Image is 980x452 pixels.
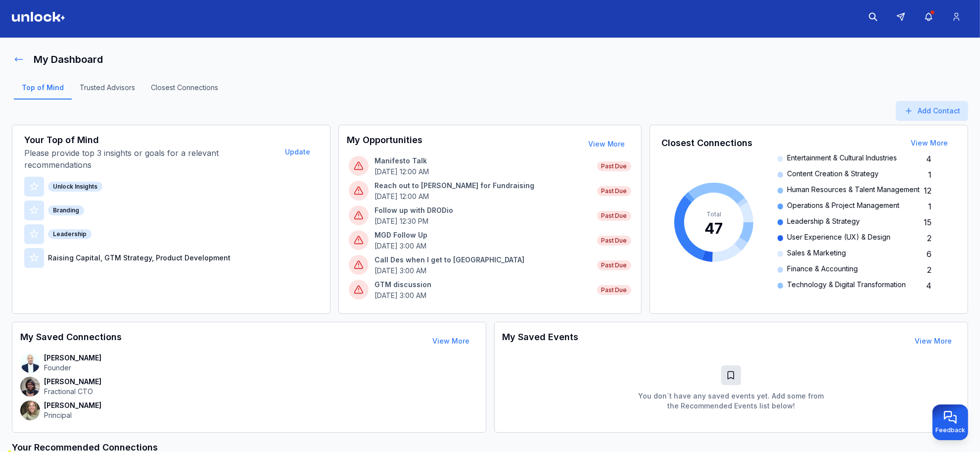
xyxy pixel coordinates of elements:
p: MGD Follow Up [374,230,591,240]
button: Provide feedback [933,404,968,440]
img: Logo [12,12,65,22]
a: Trusted Advisors [72,83,143,100]
span: Past Due [597,186,631,196]
span: 1 [929,169,932,181]
span: Past Due [597,211,631,221]
h1: My Dashboard [34,52,103,66]
p: Manifesto Talk [374,156,591,166]
div: Unlock Insights [48,182,102,192]
span: 12 [924,185,932,197]
span: Human Resources & Talent Management [787,185,920,197]
span: 2 [928,264,932,276]
span: Entertainment & Cultural Industries [787,153,897,165]
h3: Closest Connections [662,136,753,150]
button: View More [580,134,633,154]
p: [DATE] 12:00 AM [374,167,591,177]
span: 2 [928,232,932,244]
h3: My Opportunities [347,133,422,155]
button: Add Contact [896,101,968,121]
span: Finance & Accounting [787,264,858,276]
p: [DATE] 3:00 AM [374,241,591,251]
p: [PERSON_NAME] [44,377,101,387]
a: Closest Connections [143,83,226,100]
img: contact-avatar [20,353,40,373]
p: Follow up with DRODio [374,205,591,215]
p: GTM discussion [374,280,591,290]
h3: My Saved Connections [20,330,122,352]
p: [DATE] 3:00 AM [374,266,591,276]
button: View More [907,331,960,351]
span: Past Due [597,161,631,171]
p: You don`t have any saved events yet. Add some from the Recommended Events list below! [632,391,830,411]
span: 6 [927,248,932,260]
span: Feedback [935,426,965,434]
p: [DATE] 3:00 AM [374,291,591,301]
span: 1 [929,201,932,212]
p: Call Des when I get to [GEOGRAPHIC_DATA] [374,255,591,265]
div: Leadership [48,229,92,239]
button: View More [903,133,956,153]
p: Raising Capital, GTM Strategy, Product Development [48,253,231,263]
p: Please provide top 3 insights or goals for a relevant recommendations [24,147,275,171]
span: User Experience (UX) & Design [787,232,890,244]
div: Branding [48,205,84,215]
p: [PERSON_NAME] [44,401,101,410]
img: contact-avatar [20,401,40,420]
button: View More [425,331,478,351]
p: [DATE] 12:00 AM [374,192,591,201]
a: Top of Mind [14,83,72,100]
p: [PERSON_NAME] [44,353,101,363]
p: Founder [44,363,101,373]
span: Past Due [597,260,631,270]
span: 15 [924,216,932,228]
span: Sales & Marketing [787,248,846,260]
span: 4 [927,153,932,165]
span: Content Creation & Strategy [787,169,879,181]
tspan: 47 [704,219,723,237]
h3: Your Top of Mind [24,133,275,147]
span: 4 [927,280,932,292]
span: Operations & Project Management [787,201,899,212]
p: Fractional CTO [44,387,101,397]
a: View More [915,337,952,345]
tspan: Total [706,210,721,218]
span: Past Due [597,285,631,295]
p: Principal [44,410,101,420]
button: Update [277,142,318,162]
p: Reach out to [PERSON_NAME] for Fundraising [374,181,591,191]
span: Technology & Digital Transformation [787,280,906,292]
p: [DATE] 12:30 PM [374,216,591,226]
span: Leadership & Strategy [787,216,860,228]
span: Past Due [597,236,631,246]
h3: My Saved Events [503,330,579,352]
img: contact-avatar [20,377,40,397]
